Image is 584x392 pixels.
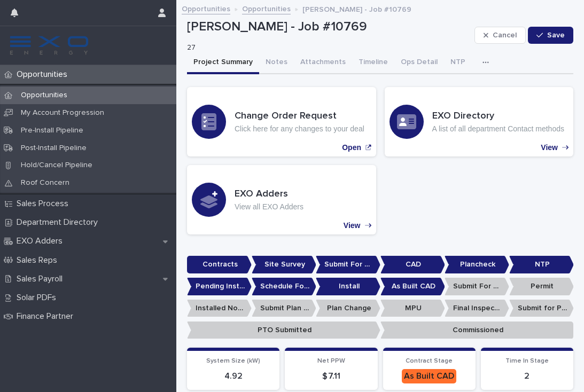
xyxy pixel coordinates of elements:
[12,293,65,303] p: Solar PDFs
[402,369,456,383] div: As Built CAD
[206,358,260,364] span: System Size (kW)
[509,256,574,273] p: NTP
[302,3,411,14] p: [PERSON_NAME] - Job #10769
[432,111,564,122] h3: EXO Directory
[444,52,472,74] button: NTP
[187,43,466,52] p: 27
[380,256,445,273] p: CAD
[528,27,573,44] button: Save
[193,371,273,381] p: 4.92
[12,91,76,100] p: Opportunities
[294,52,352,74] button: Attachments
[406,358,453,364] span: Contract Stage
[487,371,567,381] p: 2
[12,274,71,284] p: Sales Payroll
[187,52,259,74] button: Project Summary
[317,358,345,364] span: Net PPW
[493,32,517,39] span: Cancel
[12,108,113,117] p: My Account Progression
[342,143,361,152] p: Open
[12,69,76,80] p: Opportunities
[380,278,445,295] p: As Built CAD
[547,32,565,39] span: Save
[12,217,106,228] p: Department Directory
[445,278,509,295] p: Submit For Permit
[182,2,230,14] a: Opportunities
[432,124,564,134] p: A list of all department Contact methods
[12,311,82,322] p: Finance Partner
[12,199,77,209] p: Sales Process
[12,255,66,265] p: Sales Reps
[344,221,361,230] p: View
[316,256,380,273] p: Submit For CAD
[259,52,294,74] button: Notes
[509,278,574,295] p: Permit
[252,300,316,317] p: Submit Plan Change
[235,189,303,200] h3: EXO Adders
[12,161,101,170] p: Hold/Cancel Pipeline
[445,300,509,317] p: Final Inspection
[12,144,95,153] p: Post-Install Pipeline
[352,52,394,74] button: Timeline
[474,27,526,44] button: Cancel
[316,278,380,295] p: Install
[541,143,558,152] p: View
[252,278,316,295] p: Schedule For Install
[316,300,380,317] p: Plan Change
[380,322,574,339] p: Commissioned
[12,178,78,187] p: Roof Concern
[509,300,574,317] p: Submit for PTO
[187,256,252,273] p: Contracts
[187,165,376,234] a: View
[445,256,509,273] p: Plancheck
[385,87,574,156] a: View
[235,124,364,134] p: Click here for any changes to your deal
[9,35,90,56] img: FKS5r6ZBThi8E5hshIGi
[235,111,364,122] h3: Change Order Request
[380,300,445,317] p: MPU
[187,278,252,295] p: Pending Install Task
[235,202,303,211] p: View all EXO Adders
[187,87,376,156] a: Open
[12,126,92,135] p: Pre-Install Pipeline
[394,52,444,74] button: Ops Detail
[242,2,291,14] a: Opportunities
[252,256,316,273] p: Site Survey
[291,371,371,381] p: $ 7.11
[505,358,549,364] span: Time In Stage
[187,19,470,35] p: [PERSON_NAME] - Job #10769
[187,322,380,339] p: PTO Submitted
[187,300,252,317] p: Installed No Permit
[12,236,71,246] p: EXO Adders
